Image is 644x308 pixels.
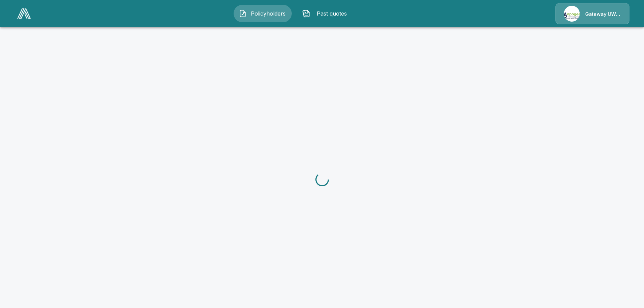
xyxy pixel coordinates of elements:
[17,8,31,19] img: AA Logo
[239,9,247,18] img: Policyholders Icon
[249,9,287,18] span: Policyholders
[302,9,310,18] img: Past quotes Icon
[313,9,350,18] span: Past quotes
[234,5,292,22] button: Policyholders IconPolicyholders
[297,5,355,22] button: Past quotes IconPast quotes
